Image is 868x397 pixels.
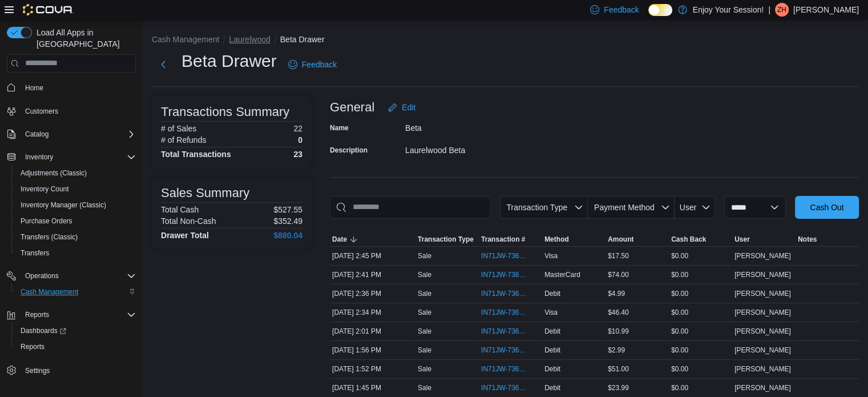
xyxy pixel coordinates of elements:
div: [DATE] 2:45 PM [330,249,415,263]
label: Description [330,146,368,155]
button: Transaction # [479,232,542,246]
a: Inventory Manager (Classic) [16,198,111,212]
a: Reports [16,340,49,354]
button: IN71JW-7368875 [481,268,540,282]
input: Dark Mode [648,4,672,16]
span: Home [21,81,136,95]
span: IN71JW-7368854 [481,289,528,298]
button: Edit [383,96,420,119]
h4: Total Transactions [161,150,231,159]
button: IN71JW-7368695 [481,324,540,338]
span: Cash Back [671,235,706,244]
button: Purchase Orders [11,213,140,229]
button: Notes [796,232,859,246]
div: Beta [405,119,558,133]
h6: # of Sales [161,124,196,133]
span: Debit [544,364,560,374]
button: IN71JW-7368666 [481,343,540,357]
button: IN71JW-7368894 [481,249,540,263]
div: $0.00 [669,324,732,338]
h3: Sales Summary [161,186,249,200]
div: $0.00 [669,268,732,282]
span: Purchase Orders [21,216,72,226]
a: Transfers [16,246,54,260]
span: Load All Apps in [GEOGRAPHIC_DATA] [32,27,136,50]
span: Customers [25,107,58,116]
button: Next [152,53,175,76]
button: Cash Back [669,232,732,246]
button: IN71JW-7368645 [481,362,540,376]
button: Amount [605,232,669,246]
button: Reports [21,308,54,322]
span: Notes [798,235,817,244]
p: [PERSON_NAME] [793,3,859,17]
span: Operations [25,271,59,280]
span: Settings [25,366,50,375]
nav: An example of EuiBreadcrumbs [152,34,859,47]
span: Cash Management [16,285,136,299]
div: $0.00 [669,249,732,263]
button: Inventory Manager (Classic) [11,197,140,213]
div: $0.00 [669,306,732,319]
span: $51.00 [608,364,629,374]
h6: Total Non-Cash [161,216,216,226]
img: Cova [23,4,74,15]
a: Home [21,81,48,95]
button: Method [542,232,605,246]
p: $352.49 [273,216,302,226]
a: Purchase Orders [16,214,77,228]
button: Payment Method [588,196,675,219]
button: IN71JW-7368854 [481,287,540,300]
span: $46.40 [608,308,629,317]
span: Visa [544,251,558,260]
button: Adjustments (Classic) [11,165,140,181]
span: [PERSON_NAME] [734,383,791,392]
button: Reports [11,339,140,355]
h6: # of Refunds [161,135,206,145]
span: [PERSON_NAME] [734,364,791,374]
span: Edit [402,102,415,113]
span: Debit [544,346,560,355]
button: Operations [2,268,140,284]
button: Laurelwood [229,35,270,44]
span: $23.99 [608,383,629,392]
div: [DATE] 2:01 PM [330,324,415,338]
span: Inventory [25,153,53,162]
span: Feedback [604,4,639,15]
button: Date [330,232,415,246]
p: Sale [418,346,431,355]
p: Sale [418,327,431,336]
p: Enjoy Your Session! [693,3,764,17]
span: IN71JW-7368841 [481,308,528,317]
button: Catalog [2,126,140,142]
button: Beta Drawer [280,35,325,44]
span: Payment Method [594,203,655,212]
button: Cash Out [795,196,859,219]
span: MasterCard [544,270,580,279]
span: $4.99 [608,289,625,298]
h4: 23 [293,150,302,159]
span: [PERSON_NAME] [734,289,791,298]
span: IN71JW-7368603 [481,383,528,392]
button: Transfers (Classic) [11,229,140,245]
span: Inventory Count [16,182,136,196]
span: Debit [544,327,560,336]
span: $2.99 [608,346,625,355]
span: IN71JW-7368695 [481,327,528,336]
span: User [734,235,750,244]
span: Visa [544,308,558,317]
span: Transaction Type [506,203,567,212]
span: Method [544,235,569,244]
span: [PERSON_NAME] [734,308,791,317]
span: IN71JW-7368645 [481,364,528,374]
a: Adjustments (Classic) [16,166,91,180]
button: Transfers [11,245,140,261]
span: Inventory [21,150,136,164]
div: [DATE] 1:56 PM [330,343,415,357]
span: Cash Out [810,202,843,213]
span: Adjustments (Classic) [21,169,87,178]
span: Home [25,83,43,93]
span: IN71JW-7368875 [481,270,528,279]
p: $527.55 [273,205,302,214]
